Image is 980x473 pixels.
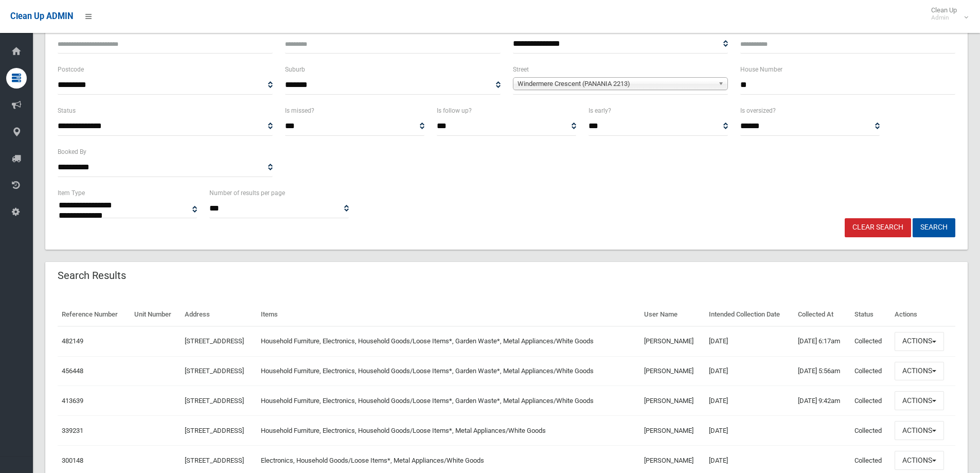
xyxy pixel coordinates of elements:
th: User Name [640,303,705,326]
td: Collected [850,386,890,416]
label: Street [513,64,529,75]
a: [STREET_ADDRESS] [185,457,244,464]
a: 456448 [62,367,83,375]
th: Items [257,303,640,326]
td: [DATE] 5:56am [794,356,850,386]
td: [PERSON_NAME] [640,356,705,386]
label: Number of results per page [209,187,285,199]
label: Postcode [58,64,84,75]
th: Unit Number [130,303,181,326]
label: Is missed? [285,105,314,116]
td: [PERSON_NAME] [640,386,705,416]
a: [STREET_ADDRESS] [185,397,244,405]
th: Address [181,303,256,326]
a: 413639 [62,397,83,405]
label: Item Type [58,187,85,199]
button: Actions [895,362,944,381]
a: [STREET_ADDRESS] [185,337,244,345]
button: Search [913,218,955,237]
td: [DATE] 6:17am [794,326,850,356]
label: Status [58,105,76,116]
th: Intended Collection Date [705,303,794,326]
td: Household Furniture, Electronics, Household Goods/Loose Items*, Metal Appliances/White Goods [257,416,640,446]
button: Actions [895,391,944,410]
td: [DATE] [705,326,794,356]
td: [PERSON_NAME] [640,326,705,356]
span: Clean Up [926,6,967,22]
td: Collected [850,356,890,386]
td: [DATE] [705,416,794,446]
td: Collected [850,326,890,356]
label: Is oversized? [740,105,776,116]
label: Suburb [285,64,305,75]
a: 339231 [62,427,83,434]
a: [STREET_ADDRESS] [185,367,244,375]
small: Admin [931,14,957,22]
a: 300148 [62,457,83,464]
td: [DATE] 9:42am [794,386,850,416]
button: Actions [895,421,944,440]
header: Search Results [45,266,138,286]
span: Clean Up ADMIN [10,11,73,21]
th: Actions [890,303,955,326]
th: Collected At [794,303,850,326]
td: Household Furniture, Electronics, Household Goods/Loose Items*, Garden Waste*, Metal Appliances/W... [257,326,640,356]
label: Booked By [58,146,86,157]
a: [STREET_ADDRESS] [185,427,244,434]
button: Actions [895,332,944,351]
a: Clear Search [845,218,911,237]
label: Is follow up? [437,105,472,116]
td: Collected [850,416,890,446]
th: Reference Number [58,303,130,326]
span: Windermere Crescent (PANANIA 2213) [518,78,714,90]
label: House Number [740,64,782,75]
td: [DATE] [705,386,794,416]
td: Household Furniture, Electronics, Household Goods/Loose Items*, Garden Waste*, Metal Appliances/W... [257,356,640,386]
button: Actions [895,451,944,470]
th: Status [850,303,890,326]
label: Is early? [589,105,611,116]
td: Household Furniture, Electronics, Household Goods/Loose Items*, Garden Waste*, Metal Appliances/W... [257,386,640,416]
td: [PERSON_NAME] [640,416,705,446]
a: 482149 [62,337,83,345]
td: [DATE] [705,356,794,386]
